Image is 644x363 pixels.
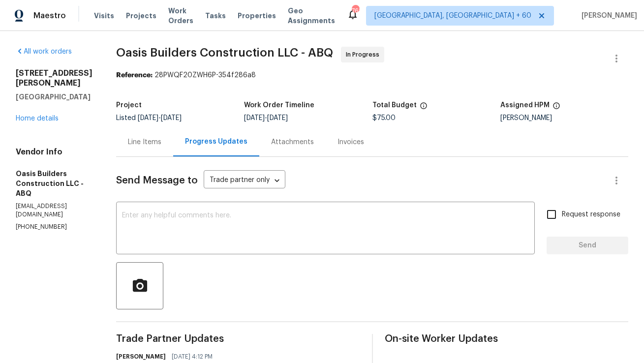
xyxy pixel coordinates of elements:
a: All work orders [16,48,72,55]
h2: [STREET_ADDRESS][PERSON_NAME] [16,68,92,88]
span: [PERSON_NAME] [578,11,637,21]
span: [GEOGRAPHIC_DATA], [GEOGRAPHIC_DATA] + 60 [374,11,531,21]
h5: Assigned HPM [500,102,550,109]
span: Work Orders [168,6,193,26]
span: $75.00 [372,115,396,121]
span: Geo Assignments [288,6,335,26]
span: [DATE] [267,115,288,121]
div: Progress Updates [185,137,247,147]
span: [DATE] [244,115,265,121]
span: Send Message to [116,176,198,185]
div: 28PWQF20ZWH6P-354f286a8 [116,70,628,80]
h5: Work Order Timeline [244,102,314,109]
span: Properties [238,11,276,21]
h4: Vendor Info [16,147,92,157]
span: Oasis Builders Construction LLC - ABQ [116,47,333,59]
span: The total cost of line items that have been proposed by Opendoor. This sum includes line items th... [420,102,428,115]
span: - [244,115,288,121]
h5: Total Budget [372,102,417,109]
span: Trade Partner Updates [116,334,360,344]
span: [DATE] [161,115,182,121]
span: [DATE] [138,115,158,121]
span: - [138,115,182,121]
b: Reference: [116,72,153,79]
span: Visits [94,11,114,21]
div: Invoices [337,137,364,147]
span: Listed [116,115,182,121]
a: Home details [16,115,59,122]
span: In Progress [346,50,383,60]
span: On-site Worker Updates [385,334,629,344]
p: [EMAIL_ADDRESS][DOMAIN_NAME] [16,202,92,219]
span: [DATE] 4:12 PM [172,352,213,362]
h6: [PERSON_NAME] [116,352,166,362]
div: 761 [352,6,359,16]
div: Line Items [128,137,161,147]
div: Trade partner only [204,173,285,189]
h5: Project [116,102,142,109]
span: Request response [562,210,620,220]
h5: Oasis Builders Construction LLC - ABQ [16,169,92,198]
span: Projects [126,11,156,21]
h5: [GEOGRAPHIC_DATA] [16,92,92,102]
div: [PERSON_NAME] [500,115,628,121]
p: [PHONE_NUMBER] [16,223,92,231]
div: Attachments [271,137,314,147]
span: Maestro [33,11,66,21]
span: The hpm assigned to this work order. [552,102,560,115]
span: Tasks [205,12,226,19]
